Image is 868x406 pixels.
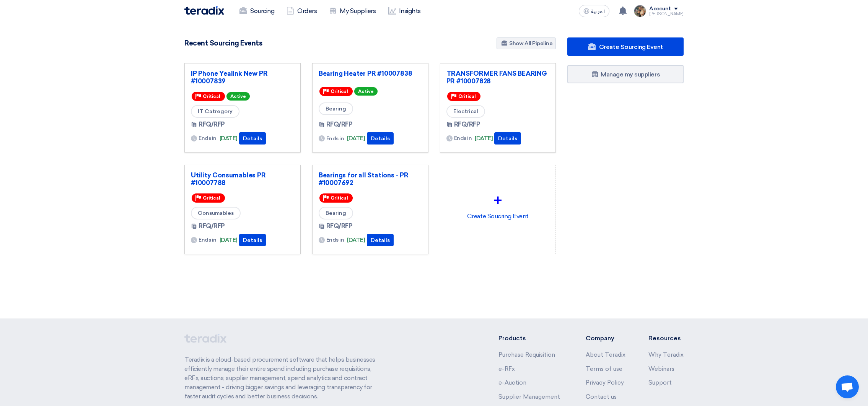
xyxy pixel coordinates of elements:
a: Insights [382,3,427,19]
span: Critical [203,94,220,99]
a: Supplier Management [498,393,560,400]
span: Ends in [454,134,472,142]
button: Details [239,234,266,246]
p: Teradix is a cloud-based procurement software that helps businesses efficiently manage their enti... [184,355,384,401]
span: [DATE] [347,236,365,245]
span: Critical [331,89,348,94]
div: [PERSON_NAME] [649,12,684,16]
span: Ends in [199,236,217,244]
span: Critical [203,195,220,201]
a: Manage my suppliers [567,65,684,83]
span: Active [226,92,250,101]
span: Consumables [191,207,241,219]
a: My Suppliers [323,3,382,19]
li: Products [498,334,563,343]
a: Purchase Requisition [498,351,555,358]
span: IT Catregory [191,105,239,118]
div: Account [649,6,671,12]
span: Active [354,87,378,96]
span: [DATE] [347,134,365,143]
div: + [446,189,550,212]
a: Terms of use [586,365,622,372]
span: RFQ/RFP [199,120,225,129]
span: Critical [458,94,476,99]
a: Why Teradix [648,351,684,358]
span: Ends in [199,134,217,142]
div: Open chat [836,375,859,398]
button: العربية [579,5,609,17]
span: Ends in [326,135,344,143]
a: TRANSFORMER FANS BEARING PR #10007828 [446,70,550,85]
span: Bearing [319,207,353,219]
a: Bearings for all Stations - PR #10007692 [319,171,422,187]
a: e-Auction [498,379,526,386]
a: Contact us [586,393,617,400]
span: Ends in [326,236,344,244]
button: Details [367,132,394,145]
img: file_1710751448746.jpg [634,5,646,17]
a: Show All Pipeline [497,37,556,49]
h4: Recent Sourcing Events [184,39,262,47]
a: Webinars [648,365,674,372]
span: Bearing [319,102,353,115]
a: e-RFx [498,365,515,372]
span: [DATE] [220,236,238,245]
span: [DATE] [475,134,493,143]
a: About Teradix [586,351,625,358]
button: Details [367,234,394,246]
img: Teradix logo [184,6,224,15]
a: Bearing Heater PR #10007838 [319,70,422,77]
span: RFQ/RFP [199,222,225,231]
a: Support [648,379,672,386]
span: [DATE] [220,134,238,143]
span: RFQ/RFP [454,120,480,129]
span: العربية [591,9,605,14]
span: RFQ/RFP [326,120,353,129]
li: Company [586,334,625,343]
li: Resources [648,334,684,343]
div: Create Soucring Event [446,171,550,239]
span: Electrical [446,105,485,118]
button: Details [494,132,521,145]
span: RFQ/RFP [326,222,353,231]
button: Details [239,132,266,145]
a: IP Phone Yealink New PR #10007839 [191,70,294,85]
span: Critical [331,195,348,201]
a: Utility Consumables PR #10007788 [191,171,294,187]
a: Orders [280,3,323,19]
a: Sourcing [233,3,280,19]
span: Create Sourcing Event [599,43,663,50]
a: Privacy Policy [586,379,624,386]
